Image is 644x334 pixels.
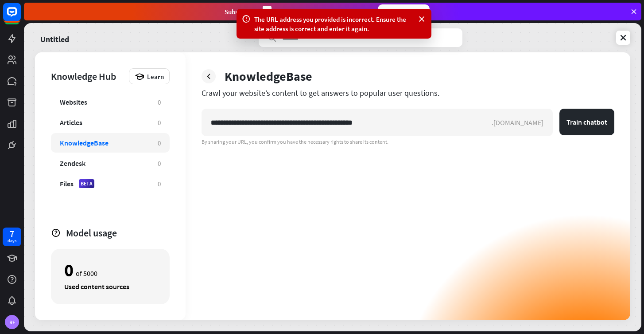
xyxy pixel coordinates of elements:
[60,179,74,188] div: Files
[378,4,430,19] div: Subscribe now
[60,138,109,147] div: KnowledgeBase
[66,227,170,239] div: Model usage
[202,138,614,145] div: By sharing your URL, you confirm you have the necessary rights to share its content.
[147,72,164,81] span: Learn
[79,179,94,188] div: BETA
[10,230,14,238] div: 7
[7,4,34,30] button: Open LiveChat chat widget
[3,228,21,246] a: 7 days
[158,139,161,147] div: 0
[559,109,614,135] button: Train chatbot
[8,238,16,244] div: days
[64,263,74,278] div: 0
[158,180,161,188] div: 0
[60,159,85,168] div: Zendesk
[225,6,371,18] div: Subscribe in days to get your first month for $1
[40,28,69,47] a: Untitled
[254,15,414,33] div: The URL address you provided is incorrect. Ensure the site address is correct and enter it again.
[64,263,156,278] div: of 5000
[492,118,552,127] div: .[DOMAIN_NAME]
[158,98,161,106] div: 0
[225,68,312,84] div: KnowledgeBase
[60,98,87,106] div: Websites
[263,6,272,18] div: 3
[158,159,161,168] div: 0
[202,88,614,98] div: Crawl your website’s content to get answers to popular user questions.
[51,70,124,83] div: Knowledge Hub
[158,118,161,127] div: 0
[5,315,19,329] div: RF
[60,118,82,127] div: Articles
[64,282,156,291] div: Used content sources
